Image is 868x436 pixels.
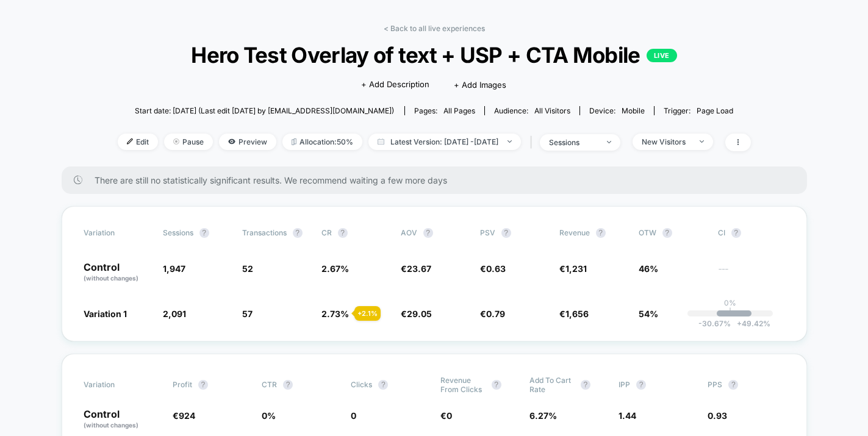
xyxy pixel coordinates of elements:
[378,380,388,390] button: ?
[368,134,521,150] span: Latest Version: [DATE] - [DATE]
[639,263,658,274] span: 46%
[401,228,417,237] span: AOV
[95,175,783,185] span: There are still no statistically significant results. We recommend waiting a few more days
[447,410,452,421] span: 0
[596,228,606,238] button: ?
[407,263,431,274] span: 23.67
[198,380,208,390] button: ?
[708,380,722,389] span: PPS
[321,309,349,319] span: 2.73 %
[127,138,133,145] img: edit
[173,380,192,389] span: Profit
[401,309,432,319] span: €
[242,309,253,319] span: 57
[351,410,356,421] span: 0
[242,263,253,274] span: 52
[283,380,293,390] button: ?
[84,274,138,282] span: (without changes)
[501,228,511,238] button: ?
[351,380,372,389] span: Clicks
[219,134,276,150] span: Preview
[480,228,495,237] span: PSV
[179,410,195,421] span: 924
[731,228,741,238] button: ?
[529,410,557,421] span: 6.27 %
[549,138,598,147] div: sessions
[149,42,719,68] span: Hero Test Overlay of text + USP + CTA Mobile
[401,263,431,274] span: €
[728,380,738,390] button: ?
[639,228,706,238] span: OTW
[480,309,505,319] span: €
[636,380,646,390] button: ?
[282,134,362,150] span: Allocation: 50%
[443,106,475,115] span: all pages
[135,106,394,115] span: Start date: [DATE] (Last edit [DATE] by [EMAIL_ADDRESS][DOMAIN_NAME])
[486,309,505,319] span: 0.79
[664,106,733,115] div: Trigger:
[619,410,636,421] span: 1.44
[700,140,704,143] img: end
[292,138,296,145] img: rebalance
[407,309,432,319] span: 29.05
[529,376,575,394] span: Add To Cart Rate
[163,228,193,237] span: Sessions
[321,263,349,274] span: 2.67 %
[84,309,127,319] span: Variation 1
[414,106,475,115] div: Pages:
[440,410,452,421] span: €
[698,319,731,328] span: -30.67 %
[173,138,179,145] img: end
[486,263,506,274] span: 0.63
[729,307,731,316] p: |
[321,228,332,237] span: CR
[708,410,727,421] span: 0.93
[354,306,381,321] div: + 2.1 %
[494,106,570,115] div: Audience:
[173,410,195,421] span: €
[262,410,276,421] span: 0 %
[118,134,158,150] span: Edit
[581,380,590,390] button: ?
[639,309,658,319] span: 54%
[480,263,506,274] span: €
[378,138,384,145] img: calendar
[338,228,348,238] button: ?
[440,376,486,394] span: Revenue From Clicks
[84,262,151,283] p: Control
[579,106,654,115] span: Device:
[559,263,587,274] span: €
[697,106,733,115] span: Page Load
[622,106,645,115] span: mobile
[163,263,185,274] span: 1,947
[84,421,138,429] span: (without changes)
[199,228,209,238] button: ?
[527,134,540,151] span: |
[454,80,506,90] span: + Add Images
[242,228,287,237] span: Transactions
[662,228,672,238] button: ?
[718,228,785,238] span: CI
[262,380,277,389] span: CTR
[718,265,785,283] span: ---
[508,140,512,143] img: end
[559,228,590,237] span: Revenue
[565,309,589,319] span: 1,656
[361,79,429,91] span: + Add Description
[559,309,589,319] span: €
[642,137,690,146] div: New Visitors
[84,409,160,430] p: Control
[534,106,570,115] span: All Visitors
[384,24,485,33] a: < Back to all live experiences
[423,228,433,238] button: ?
[607,141,611,143] img: end
[293,228,303,238] button: ?
[565,263,587,274] span: 1,231
[731,319,770,328] span: 49.42 %
[724,298,736,307] p: 0%
[84,228,151,238] span: Variation
[163,309,186,319] span: 2,091
[647,49,677,62] p: LIVE
[492,380,501,390] button: ?
[619,380,630,389] span: IPP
